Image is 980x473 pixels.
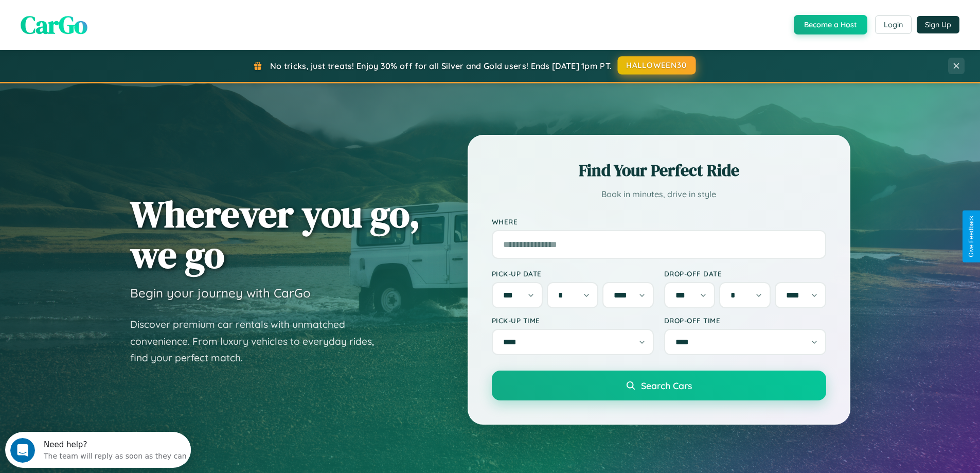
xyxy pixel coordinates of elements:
[794,15,867,34] button: Become a Host
[4,4,191,32] div: Open Intercom Messenger
[492,187,826,202] p: Book in minutes, drive in style
[130,316,387,366] p: Discover premium car rentals with unmatched convenience. From luxury vehicles to everyday rides, ...
[130,194,420,275] h1: Wherever you go, we go
[21,8,87,42] span: CarGo
[492,217,826,226] label: Where
[664,269,826,278] label: Drop-off Date
[917,16,959,33] button: Sign Up
[618,56,696,75] button: HALLOWEEN30
[664,316,826,325] label: Drop-off Time
[968,216,975,257] div: Give Feedback
[492,316,654,325] label: Pick-up Time
[39,17,182,28] div: The team will reply as soon as they can
[492,371,826,400] button: Search Cars
[875,15,912,34] button: Login
[5,432,191,468] iframe: Intercom live chat discovery launcher
[641,380,692,391] span: Search Cars
[270,61,612,71] span: No tricks, just treats! Enjoy 30% off for all Silver and Gold users! Ends [DATE] 1pm PT.
[130,285,311,301] h3: Begin your journey with CarGo
[492,269,654,278] label: Pick-up Date
[10,438,35,463] iframe: Intercom live chat
[492,159,826,182] h2: Find Your Perfect Ride
[39,9,182,17] div: Need help?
